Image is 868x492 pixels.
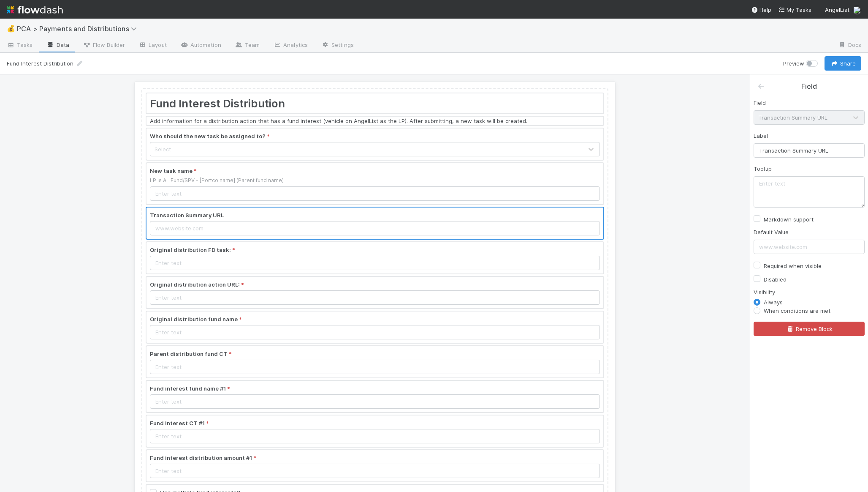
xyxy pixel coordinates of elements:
[754,322,865,336] button: Remove Block
[764,306,830,315] label: When conditions are met
[7,3,63,17] img: logo-inverted-e16ddd16eac7371096b0.svg
[228,39,266,52] a: Team
[754,288,865,296] div: Visibility
[778,5,811,14] a: My Tasks
[266,39,315,52] a: Analytics
[754,240,865,254] input: www.website.com
[853,6,861,14] img: avatar_8e0a024e-b700-4f9f-aecf-6f1e79dccd3c.png
[764,274,787,284] label: Disabled
[754,143,865,158] input: Enter text
[825,56,861,71] button: Share
[7,41,33,49] span: Tasks
[754,131,768,140] label: Label
[764,298,783,306] label: Always
[751,5,771,14] div: Help
[801,81,817,92] div: Field
[83,41,125,49] span: Flow Builder
[754,228,789,236] label: Default Value
[783,59,804,68] span: Preview
[825,6,849,13] span: AngelList
[778,6,811,13] span: My Tasks
[754,98,766,107] label: Field
[76,39,132,52] a: Flow Builder
[40,39,76,52] a: Data
[132,39,174,52] a: Layout
[7,25,15,32] span: 💰
[174,39,228,52] a: Automation
[831,39,868,52] a: Docs
[315,39,361,52] a: Settings
[7,59,84,68] div: Fund Interest Distribution
[17,25,141,33] span: PCA > Payments and Distributions
[764,261,822,271] label: Required when visible
[754,164,772,173] label: Tooltip
[764,214,814,224] label: Markdown support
